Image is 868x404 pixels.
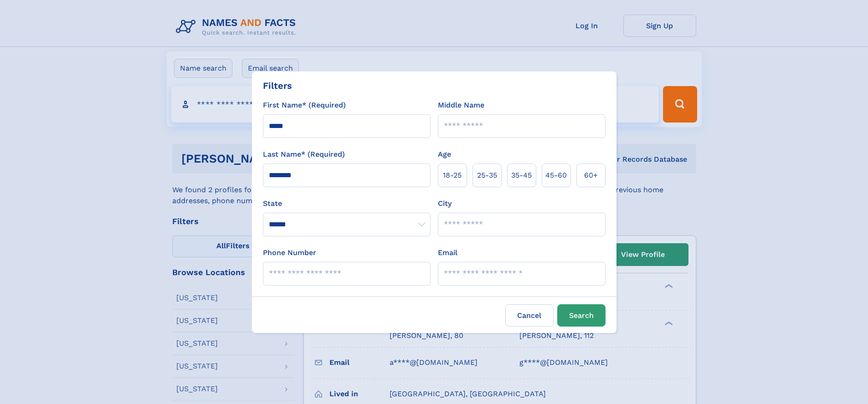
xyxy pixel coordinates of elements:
[545,170,567,181] span: 45‑60
[584,170,598,181] span: 60+
[263,149,345,160] label: Last Name* (Required)
[263,79,292,92] div: Filters
[263,198,431,209] label: State
[443,170,462,181] span: 18‑25
[477,170,497,181] span: 25‑35
[505,304,554,327] label: Cancel
[438,149,451,160] label: Age
[438,198,452,209] label: City
[511,170,532,181] span: 35‑45
[438,247,457,258] label: Email
[263,100,346,111] label: First Name* (Required)
[263,247,316,258] label: Phone Number
[438,100,484,111] label: Middle Name
[557,304,606,327] button: Search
